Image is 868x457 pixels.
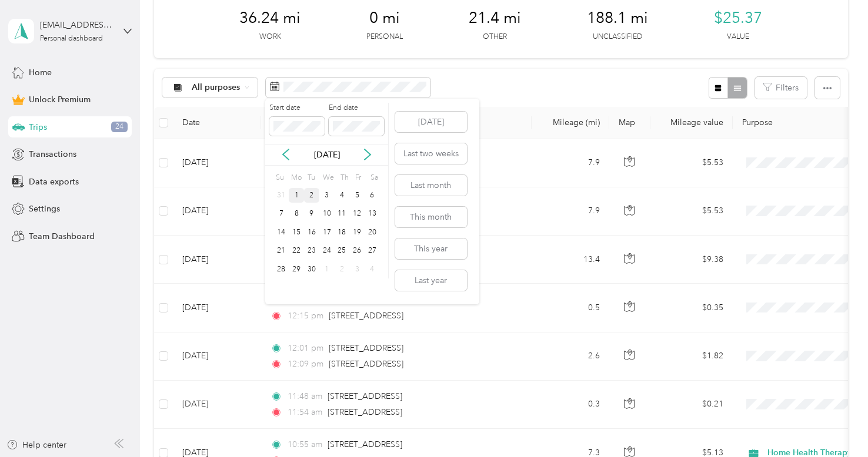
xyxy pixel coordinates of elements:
span: [STREET_ADDRESS] [328,407,402,417]
button: Last year [395,270,467,291]
div: 11 [334,207,349,221]
th: Mileage (mi) [532,107,609,139]
span: 12:09 pm [288,358,323,371]
div: 3 [319,188,335,203]
p: Value [727,32,749,42]
span: 10:55 am [288,438,322,451]
div: We [321,170,335,186]
div: 30 [304,262,319,277]
span: $25.37 [714,9,762,28]
div: [EMAIL_ADDRESS][DOMAIN_NAME] [40,19,113,31]
div: 17 [319,225,335,240]
div: 8 [289,207,304,221]
span: Unlock Premium [29,93,91,106]
div: 1 [319,262,335,277]
span: 36.24 mi [239,9,301,28]
div: Th [338,170,349,186]
span: 12:01 pm [288,342,323,355]
p: Personal [366,32,403,42]
span: 11:54 am [288,406,322,419]
button: Help center [6,439,66,451]
span: Team Dashboard [29,230,95,243]
div: 20 [365,225,380,240]
div: 19 [349,225,365,240]
div: 12 [349,207,365,221]
div: 15 [289,225,304,240]
div: Fr [353,170,365,186]
p: Other [483,32,507,42]
td: [DATE] [173,284,261,332]
div: 6 [365,188,380,203]
div: 14 [274,225,289,240]
p: Unclassified [593,32,642,42]
span: Trips [29,121,47,133]
button: [DATE] [395,112,467,132]
div: 23 [304,244,319,258]
td: $1.82 [650,332,733,381]
div: 13 [365,207,380,221]
div: 29 [289,262,304,277]
span: 0 mi [369,9,400,28]
span: [STREET_ADDRESS] [329,359,403,369]
td: 0.5 [532,284,609,332]
th: Map [609,107,650,139]
div: 2 [334,262,349,277]
iframe: Everlance-gr Chat Button Frame [802,391,868,457]
td: $0.35 [650,284,733,332]
div: 22 [289,244,304,258]
td: 7.9 [532,187,609,236]
div: 2 [304,188,319,203]
div: 27 [365,244,380,258]
td: $5.53 [650,187,733,236]
span: 21.4 mi [469,9,521,28]
div: 9 [304,207,319,221]
span: 12:15 pm [288,310,323,322]
span: [STREET_ADDRESS] [329,343,403,353]
button: Last month [395,175,467,196]
div: Su [274,170,285,186]
div: 16 [304,225,319,240]
span: Data exports [29,176,79,188]
span: [STREET_ADDRESS] [328,439,402,449]
button: Last two weeks [395,143,467,164]
div: 25 [334,244,349,258]
div: 1 [289,188,304,203]
span: 11:48 am [288,390,322,403]
span: [STREET_ADDRESS] [329,311,403,321]
p: [DATE] [302,149,352,161]
span: Home [29,66,52,79]
td: 2.6 [532,332,609,381]
span: 24 [111,122,128,132]
div: 18 [334,225,349,240]
button: This year [395,238,467,259]
div: 5 [349,188,365,203]
div: Sa [369,170,380,186]
td: 0.3 [532,381,609,429]
th: Date [173,107,261,139]
label: End date [329,103,384,113]
div: 31 [274,188,289,203]
div: Personal dashboard [40,35,103,42]
span: 188.1 mi [587,9,648,28]
span: [STREET_ADDRESS] [328,391,402,401]
div: Mo [289,170,302,186]
div: 24 [319,244,335,258]
span: Transactions [29,148,76,160]
td: [DATE] [173,139,261,187]
td: $5.53 [650,139,733,187]
th: Locations [261,107,532,139]
label: Start date [269,103,325,113]
div: 4 [365,262,380,277]
td: $0.21 [650,381,733,429]
span: Settings [29,203,60,215]
div: Tu [306,170,317,186]
th: Mileage value [650,107,733,139]
div: 4 [334,188,349,203]
div: 3 [349,262,365,277]
div: 21 [274,244,289,258]
div: 10 [319,207,335,221]
p: Work [259,32,281,42]
td: [DATE] [173,187,261,236]
td: $9.38 [650,236,733,284]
